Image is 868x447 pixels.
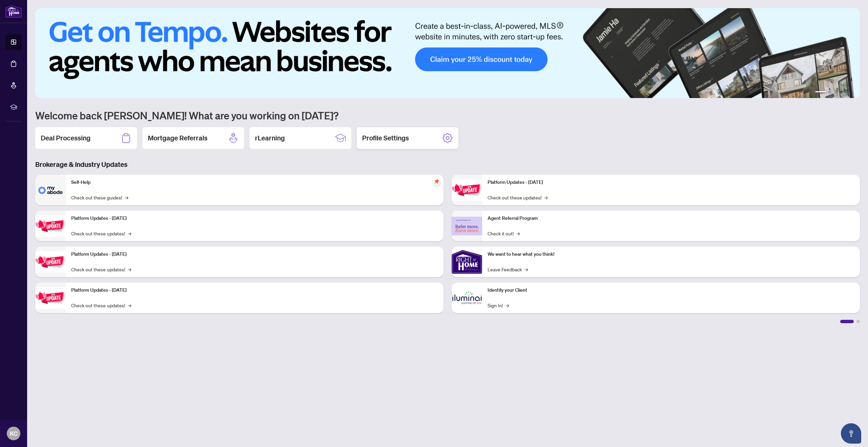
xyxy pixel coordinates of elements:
p: Platform Updates - [DATE] [71,287,438,294]
img: Platform Updates - July 21, 2025 [35,251,66,273]
a: Leave Feedback→ [488,266,528,273]
span: → [525,266,528,273]
a: Check out these updates!→ [71,266,131,273]
span: → [128,266,131,273]
img: logo [5,5,22,18]
p: Platform Updates - [DATE] [71,251,438,258]
img: Identify your Client [452,283,482,313]
span: → [516,230,520,237]
a: Check out these updates!→ [488,194,548,201]
p: Self-Help [71,179,438,186]
button: 3 [834,91,837,94]
img: Platform Updates - September 16, 2025 [35,215,66,237]
button: 1 [815,91,826,94]
button: 2 [829,91,831,94]
p: We want to hear what you think! [488,251,854,258]
img: Agent Referral Program [452,217,482,235]
h2: Mortgage Referrals [148,133,208,143]
span: KC [10,429,18,438]
span: pushpin [433,177,441,186]
img: Platform Updates - July 8, 2025 [35,287,66,309]
p: Agent Referral Program [488,215,854,222]
span: → [506,302,509,309]
button: 6 [850,91,853,94]
button: 5 [845,91,848,94]
h2: Profile Settings [362,133,409,143]
span: → [544,194,548,201]
img: Platform Updates - June 23, 2025 [452,179,482,201]
a: Check it out!→ [488,230,520,237]
button: Open asap [841,423,861,444]
img: Self-Help [35,175,66,205]
span: → [128,230,131,237]
span: → [128,302,131,309]
p: Platform Updates - [DATE] [488,179,854,186]
h2: Deal Processing [41,133,91,143]
img: Slide 0 [35,8,860,98]
span: → [125,194,128,201]
a: Check out these guides!→ [71,194,128,201]
p: Identify your Client [488,287,854,294]
h3: Brokerage & Industry Updates [35,160,860,169]
p: Platform Updates - [DATE] [71,215,438,222]
img: We want to hear what you think! [452,247,482,277]
a: Check out these updates!→ [71,302,131,309]
button: 4 [840,91,842,94]
h1: Welcome back [PERSON_NAME]! What are you working on [DATE]? [35,109,860,122]
h2: rLearning [255,133,285,143]
a: Sign In!→ [488,302,509,309]
a: Check out these updates!→ [71,230,131,237]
